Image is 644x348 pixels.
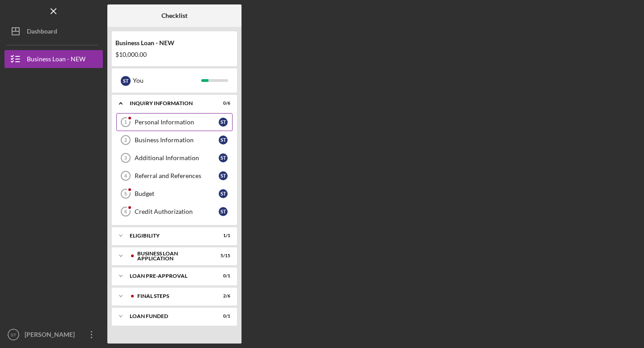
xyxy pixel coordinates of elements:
[135,136,219,144] div: Business Information
[115,51,233,58] div: $10,000.00
[130,273,208,279] div: LOAN PRE-APPROVAL
[124,191,127,196] tspan: 5
[116,167,233,185] a: 4Referral and ReferencesST
[219,118,228,127] div: S T
[116,185,233,203] a: 5BudgetST
[4,50,103,68] button: Business Loan - NEW
[219,189,228,198] div: S T
[135,154,219,161] div: Additional Information
[161,12,187,19] b: Checklist
[130,101,208,106] div: INQUIRY INFORMATION
[116,131,233,149] a: 2Business InformationST
[219,153,228,162] div: S T
[4,22,103,40] button: Dashboard
[135,190,219,197] div: Budget
[22,326,80,346] div: [PERSON_NAME]
[124,119,127,125] tspan: 1
[124,209,127,214] tspan: 6
[214,253,230,259] div: 5 / 15
[124,173,127,178] tspan: 4
[116,203,233,221] a: 6Credit AuthorizationST
[124,137,127,143] tspan: 2
[130,233,208,238] div: ELIGIBILITY
[135,208,219,215] div: Credit Authorization
[124,155,127,161] tspan: 3
[116,113,233,131] a: 1Personal InformationST
[214,293,230,299] div: 2 / 6
[214,314,230,319] div: 0 / 1
[137,293,208,299] div: FINAL STEPS
[219,136,228,144] div: S T
[116,149,233,167] a: 3Additional InformationST
[27,22,57,42] div: Dashboard
[135,119,219,126] div: Personal Information
[135,172,219,179] div: Referral and References
[11,332,16,337] text: ST
[130,314,208,319] div: LOAN FUNDED
[4,326,103,344] button: ST[PERSON_NAME]
[27,50,85,70] div: Business Loan - NEW
[214,273,230,279] div: 0 / 1
[137,251,208,261] div: BUSINESS LOAN APPLICATION
[219,171,228,180] div: S T
[214,233,230,238] div: 1 / 1
[214,101,230,106] div: 0 / 6
[133,73,201,88] div: You
[219,207,228,216] div: S T
[115,39,233,47] div: Business Loan - NEW
[121,76,131,86] div: S T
